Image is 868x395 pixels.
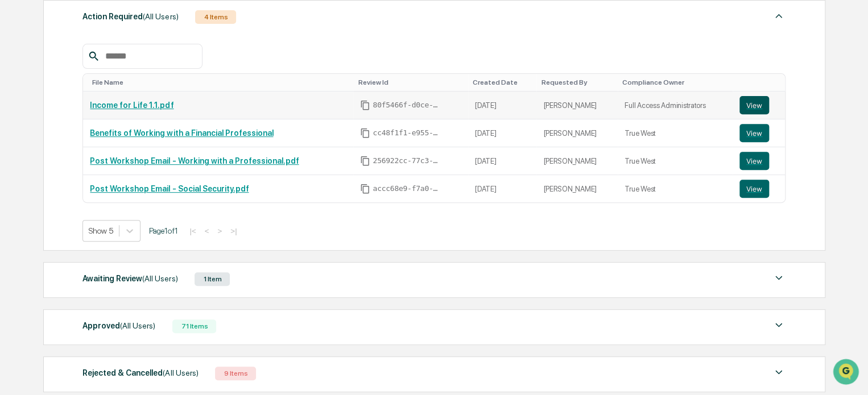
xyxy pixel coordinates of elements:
span: (All Users) [163,368,198,377]
div: 4 Items [195,10,236,24]
button: View [739,152,769,170]
td: [DATE] [468,147,536,175]
div: Approved [82,318,155,333]
div: 1 Item [195,272,230,286]
img: caret [772,9,786,23]
span: 256922cc-77c3-4945-a205-11fcfdbfd03b [373,156,441,165]
div: Awaiting Review [82,271,177,286]
div: 71 Items [172,319,216,333]
a: 🗄️Attestations [78,139,146,159]
img: caret [772,318,786,332]
button: View [739,180,769,198]
td: True West [618,175,733,202]
a: Post Workshop Email - Social Security.pdf [90,184,249,193]
span: (All Users) [120,321,155,330]
span: Preclearance [23,143,73,155]
div: 🖐️ [11,144,20,153]
span: Copy Id [360,128,370,138]
span: Attestations [94,143,141,155]
span: (All Users) [143,12,178,21]
span: Copy Id [360,184,370,194]
button: > [214,226,225,236]
td: Full Access Administrators [618,92,733,119]
div: We're available if you need us! [39,98,144,107]
button: |< [186,226,199,236]
td: [DATE] [468,175,536,202]
div: 🗄️ [82,144,92,153]
a: Post Workshop Email - Working with a Professional.pdf [90,156,299,165]
td: [PERSON_NAME] [536,119,618,147]
p: How can we help? [11,24,207,42]
div: Toggle SortBy [358,78,464,86]
span: Page 1 of 1 [149,226,177,235]
button: View [739,124,769,142]
div: Toggle SortBy [742,78,780,86]
span: Pylon [113,193,138,201]
button: View [739,96,769,114]
img: 1746055101610-c473b297-6a78-478c-a979-82029cc54cd1 [11,87,32,107]
a: View [739,96,778,114]
a: Benefits of Working with a Financial Professional [90,128,273,138]
td: [DATE] [468,119,536,147]
span: cc48f1f1-e955-4d97-a88e-47c6a179c046 [373,128,441,138]
div: 🔎 [11,166,20,175]
a: View [739,180,778,198]
div: Toggle SortBy [622,78,728,86]
img: caret [772,271,786,285]
td: [PERSON_NAME] [536,147,618,175]
a: View [739,152,778,170]
a: 🖐️Preclearance [7,139,78,159]
td: True West [618,119,733,147]
button: Start new chat [193,90,207,104]
a: View [739,124,778,142]
img: caret [772,365,786,379]
div: Toggle SortBy [473,78,532,86]
div: Toggle SortBy [541,78,613,86]
button: < [201,226,213,236]
div: Start new chat [39,87,187,98]
iframe: Open customer support [832,357,862,388]
div: Toggle SortBy [92,78,349,86]
span: Copy Id [360,100,370,110]
span: (All Users) [142,274,177,283]
span: 80f5466f-d0ce-4f4e-87bd-a5b2ed7fe577 [373,101,441,110]
span: Data Lookup [23,165,72,176]
a: Income for Life 1.1.pdf [90,101,173,110]
span: Copy Id [360,156,370,166]
a: Powered byPylon [80,192,138,201]
td: [DATE] [468,92,536,119]
span: accc68e9-f7a0-44b2-b4a3-ede2a8d78468 [373,184,441,193]
div: Action Required [82,9,178,24]
div: Rejected & Cancelled [82,365,198,380]
div: 9 Items [215,367,256,380]
td: True West [618,147,733,175]
td: [PERSON_NAME] [536,92,618,119]
td: [PERSON_NAME] [536,175,618,202]
a: 🔎Data Lookup [7,160,76,181]
button: >| [227,226,240,236]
